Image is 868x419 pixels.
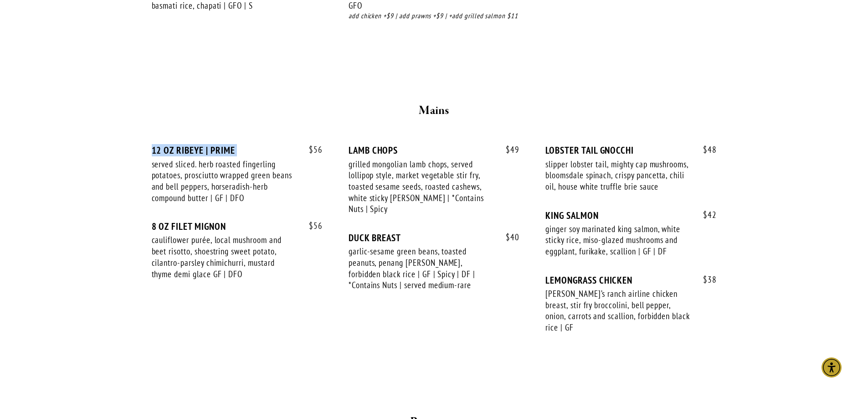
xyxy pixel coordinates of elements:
span: 56 [300,221,323,231]
span: 49 [497,145,519,155]
span: $ [506,144,510,155]
div: LAMB CHOPS [349,145,519,156]
span: 40 [497,232,519,243]
div: slipper lobster tail, mighty cap mushrooms, bloomsdale spinach, crispy pancetta, chili oil, house... [545,159,690,192]
span: $ [703,144,708,155]
strong: Mains [419,103,449,119]
span: $ [703,274,708,285]
div: 12 OZ RIBEYE | PRIME [152,145,323,156]
div: LOBSTER TAIL GNOCCHI [545,145,716,156]
div: garlic-sesame green beans, toasted peanuts, penang [PERSON_NAME], forbidden black rice | GF | Spi... [349,246,493,291]
span: 56 [300,145,323,155]
span: $ [309,144,313,155]
div: [PERSON_NAME]’s ranch airline chicken breast, stir fry broccolini, bell pepper, onion, carrots an... [545,288,690,333]
span: 42 [694,210,717,220]
div: KING SALMON [545,210,716,221]
span: 48 [694,145,717,155]
div: grilled mongolian lamb chops, served lollipop style, market vegetable stir fry, toasted sesame se... [349,159,493,215]
span: $ [506,232,510,243]
div: Accessibility Menu [822,357,842,378]
div: add chicken +$9 | add prawns +$9 | +add grilled salmon $11 [349,11,519,21]
div: served sliced. herb roasted fingerling potatoes, prosciutto wrapped green beans and bell peppers,... [152,159,297,204]
div: ginger soy marinated king salmon, white sticky rice, miso-glazed mushrooms and eggplant, furikake... [545,223,690,257]
div: DUCK BREAST [349,232,519,243]
span: 38 [694,274,717,285]
div: 8 OZ FILET MIGNON [152,221,323,232]
div: LEMONGRASS CHICKEN [545,274,716,286]
span: $ [309,220,313,231]
span: $ [703,209,708,220]
div: cauliflower purée, local mushroom and beet risotto, shoestring sweet potato, cilantro-parsley chi... [152,234,297,279]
